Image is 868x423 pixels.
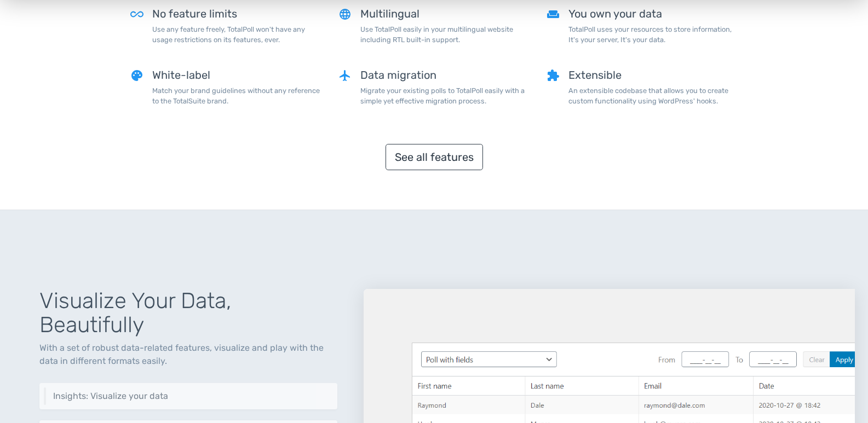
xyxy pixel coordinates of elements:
[39,289,337,337] h1: Visualize Your Data, Beautifully
[338,8,352,54] span: language
[152,69,322,81] h5: White-label
[53,391,329,401] h6: Insights: Visualize your data
[152,85,322,106] p: Match your brand guidelines without any reference to the TotalSuite brand.
[360,8,530,20] h5: Multilingual
[338,69,352,115] span: flight
[568,24,738,45] p: TotalPoll uses your resources to store information, It's your server, It's your data.
[547,8,560,54] span: weekend
[152,24,322,45] p: Use any feature freely, TotalPoll won't have any usage restrictions on its features, ever.
[568,85,738,106] p: An extensible codebase that allows you to create custom functionality using WordPress' hooks.
[386,144,483,170] a: See all features
[547,69,560,115] span: extension
[568,8,738,20] h5: You own your data
[360,85,530,106] p: Migrate your existing polls to TotalPoll easily with a simple yet effective migration process.
[360,69,530,81] h5: Data migration
[53,401,329,401] p: Visualize your poll's data in an elegant way including charts that covers different representatio...
[568,69,738,81] h5: Extensible
[130,8,143,54] span: all_inclusive
[39,341,337,368] p: With a set of robust data-related features, visualize and play with the data in different formats...
[152,8,322,20] h5: No feature limits
[130,69,143,115] span: palette
[360,24,530,45] p: Use TotalPoll easily in your multilingual website including RTL built-in support.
